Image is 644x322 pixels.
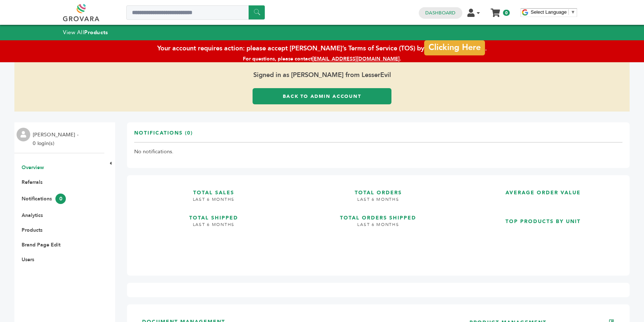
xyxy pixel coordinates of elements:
h3: AVERAGE ORDER VALUE [463,182,622,196]
h4: LAST 6 MONTHS [299,196,458,208]
a: Dashboard [425,10,455,16]
h3: TOTAL SHIPPED [134,208,293,222]
a: TOP PRODUCTS BY UNIT [463,211,622,263]
a: Products [22,227,42,233]
a: Overview [22,164,44,171]
h4: LAST 6 MONTHS [134,196,293,208]
span: 0 [503,10,510,16]
a: [EMAIL_ADDRESS][DOMAIN_NAME] [312,55,400,62]
li: [PERSON_NAME] - 0 login(s) [33,131,80,148]
a: Select Language​ [531,9,575,15]
a: Brand Page Edit [22,241,60,248]
a: Users [22,256,34,263]
a: My Cart [491,6,500,14]
h3: Notifications (0) [134,130,193,142]
a: TOTAL ORDERS LAST 6 MONTHS TOTAL ORDERS SHIPPED LAST 6 MONTHS [299,182,458,263]
a: View AllProducts [63,29,108,36]
a: Notifications0 [22,195,66,202]
a: Analytics [22,212,43,219]
a: TOTAL SALES LAST 6 MONTHS TOTAL SHIPPED LAST 6 MONTHS [134,182,293,263]
h4: LAST 6 MONTHS [134,222,293,233]
a: Referrals [22,179,42,186]
span: ▼ [571,9,575,15]
h3: TOTAL ORDERS SHIPPED [299,208,458,222]
h3: TOTAL SALES [134,182,293,196]
a: Clicking Here [424,38,485,53]
h3: TOTAL ORDERS [299,182,458,196]
span: 0 [55,194,66,204]
a: AVERAGE ORDER VALUE [463,182,622,205]
input: Search a product or brand... [126,5,265,20]
a: Back to Admin Account [253,88,391,104]
span: Signed in as [PERSON_NAME] from LesserEvil [14,62,630,88]
strong: Products [84,29,108,36]
span: Select Language [531,9,567,15]
h4: LAST 6 MONTHS [299,222,458,233]
td: No notifications. [134,142,622,161]
h3: TOP PRODUCTS BY UNIT [463,211,622,225]
img: profile.png [17,128,30,141]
